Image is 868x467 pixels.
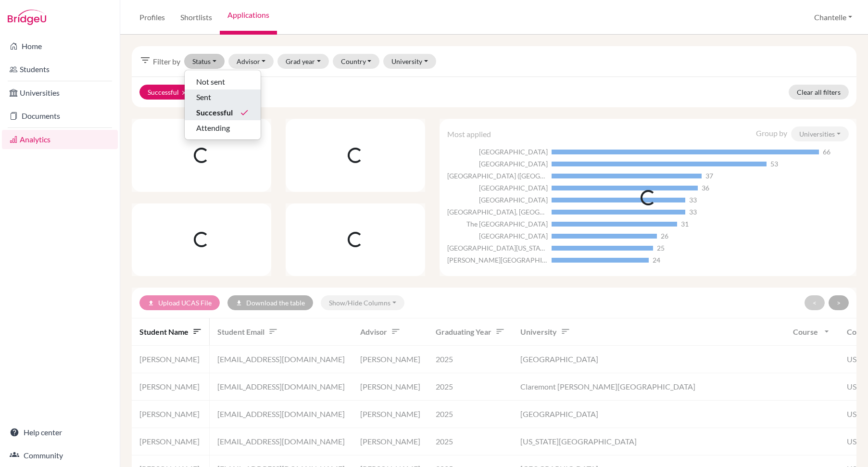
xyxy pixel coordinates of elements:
[239,108,249,117] i: done
[185,89,261,105] button: Sent
[228,54,274,69] button: Advisor
[185,120,261,136] button: Attending
[196,122,230,134] span: Attending
[2,60,118,79] a: Students
[192,327,202,336] i: sort
[196,91,211,103] span: Sent
[139,327,202,336] span: Student name
[184,54,225,69] button: Status
[2,106,118,126] a: Documents
[196,107,233,118] span: Successful
[2,446,118,465] a: Community
[196,76,225,88] span: Not sent
[2,130,118,149] a: Analytics
[2,37,118,56] a: Home
[8,10,46,25] img: Bridge-U
[181,89,188,96] i: clear
[184,70,261,140] div: Status
[185,105,261,120] button: Successfuldone
[277,54,329,69] button: Grad year
[810,8,856,26] button: Chantelle
[185,74,261,89] button: Not sent
[139,54,151,66] i: filter_list
[153,56,180,67] span: Filter by
[139,85,196,100] button: Successfulclear
[333,54,380,69] button: Country
[2,83,118,102] a: Universities
[383,54,436,69] button: University
[2,423,118,442] a: Help center
[789,85,849,100] a: Clear all filters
